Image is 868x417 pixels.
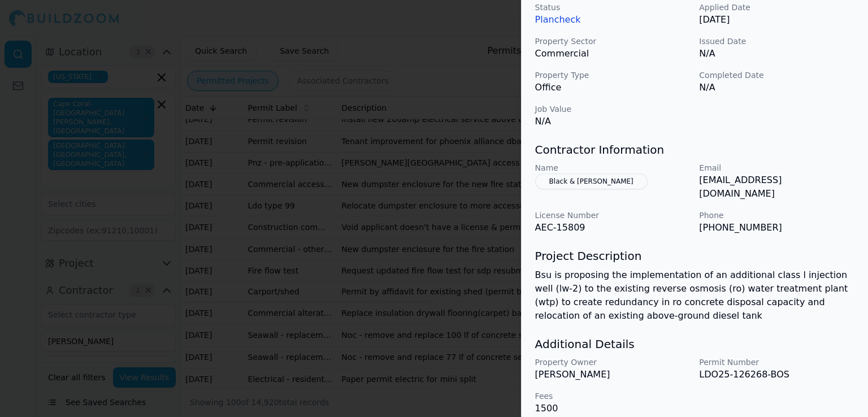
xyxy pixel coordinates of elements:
p: Fees [535,390,691,402]
h3: Project Description [535,248,854,264]
p: Email [699,162,854,173]
p: Plancheck [535,13,691,27]
p: Property Sector [535,36,691,47]
p: AEC-15809 [535,221,691,234]
p: N/A [699,47,854,60]
p: Job Value [535,103,691,115]
p: License Number [535,210,691,221]
p: N/A [699,81,854,94]
p: Property Owner [535,357,691,368]
p: Phone [699,210,854,221]
p: Completed Date [699,69,854,81]
p: LDO25-126268-BOS [699,368,854,381]
p: [EMAIL_ADDRESS][DOMAIN_NAME] [699,173,854,201]
p: Status [535,2,691,13]
h3: Contractor Information [535,142,854,158]
button: Black & [PERSON_NAME] [535,173,648,189]
h3: Additional Details [535,336,854,352]
p: Permit Number [699,357,854,368]
p: [PERSON_NAME] [535,368,691,381]
p: Issued Date [699,36,854,47]
p: Bsu is proposing the implementation of an additional class l injection well (lw-2) to the existin... [535,268,854,323]
p: Applied Date [699,2,854,13]
p: [PHONE_NUMBER] [699,221,854,234]
p: Office [535,81,691,94]
p: Commercial [535,47,691,60]
p: Name [535,162,691,173]
p: Property Type [535,69,691,81]
p: 1500 [535,402,691,415]
p: N/A [535,115,691,128]
p: [DATE] [699,13,854,27]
